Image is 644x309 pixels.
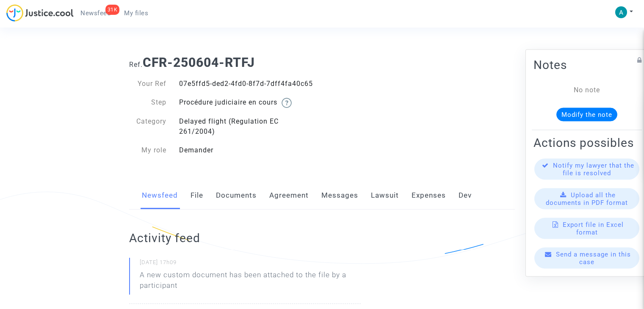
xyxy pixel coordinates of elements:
[546,85,627,95] div: No note
[173,145,322,155] div: Demander
[80,9,111,17] span: Newsfeed
[615,6,627,18] img: ACg8ocKxEh1roqPwRpg1kojw5Hkh0hlUCvJS7fqe8Gto7GA9q_g7JA=s96-c
[123,79,173,89] div: Your Ref
[533,135,640,150] h2: Actions possibles
[459,182,472,210] a: Dev
[129,61,143,69] span: Ref.
[140,259,361,270] small: [DATE] 17h09
[129,231,361,246] h2: Activity feed
[173,97,322,108] div: Procédure judiciaire en cours
[105,5,120,15] div: 31K
[191,182,203,210] a: File
[140,270,361,295] p: A new custom document has been attached to the file by a participant
[556,108,617,121] button: Modify the note
[74,7,117,19] a: 31KNewsfeed
[546,191,628,207] span: Upload all the documents in PDF format
[321,182,358,210] a: Messages
[6,4,74,22] img: jc-logo.svg
[556,251,631,266] span: Send a message in this case
[269,182,309,210] a: Agreement
[142,182,178,210] a: Newsfeed
[123,116,173,137] div: Category
[216,182,257,210] a: Documents
[123,145,173,155] div: My role
[124,9,148,17] span: My files
[371,182,399,210] a: Lawsuit
[123,97,173,108] div: Step
[173,116,322,137] div: Delayed flight (Regulation EC 261/2004)
[173,79,322,89] div: 07e5ffd5-ded2-4fd0-8f7d-7dff4fa40c65
[282,98,292,108] img: help.svg
[117,7,155,19] a: My files
[143,55,255,70] b: CFR-250604-RTFJ
[533,58,640,72] h2: Notes
[563,221,624,236] span: Export file in Excel format
[412,182,446,210] a: Expenses
[553,162,634,177] span: Notify my lawyer that the file is resolved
